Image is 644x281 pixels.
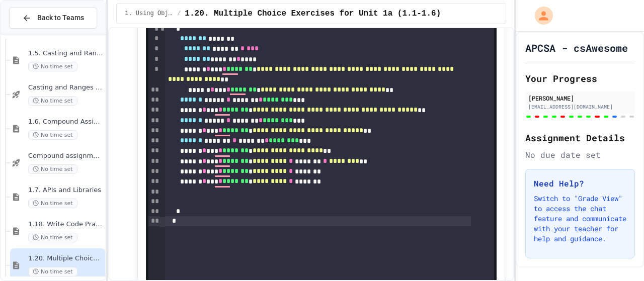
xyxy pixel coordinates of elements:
[525,149,635,161] div: No due date set
[28,186,103,195] span: 1.7. APIs and Libraries
[525,71,635,85] h2: Your Progress
[534,194,626,244] p: Switch to "Grade View" to access the chat feature and communicate with your teacher for help and ...
[28,49,103,58] span: 1.5. Casting and Ranges of Values
[534,177,626,190] h3: Need Help?
[177,10,181,18] span: /
[528,103,632,111] div: [EMAIL_ADDRESS][DOMAIN_NAME]
[28,267,77,276] span: No time set
[525,41,628,55] h1: APCSA - csAwesome
[28,164,77,174] span: No time set
[524,4,555,27] div: My Account
[28,130,77,140] span: No time set
[185,8,441,20] span: 1.20. Multiple Choice Exercises for Unit 1a (1.1-1.6)
[28,233,77,242] span: No time set
[28,254,103,263] span: 1.20. Multiple Choice Exercises for Unit 1a (1.1-1.6)
[28,152,103,160] span: Compound assignment operators - Quiz
[28,118,103,126] span: 1.6. Compound Assignment Operators
[28,96,77,106] span: No time set
[28,62,77,71] span: No time set
[528,93,632,103] div: [PERSON_NAME]
[525,131,635,145] h2: Assignment Details
[28,199,77,208] span: No time set
[125,10,173,18] span: 1. Using Objects and Methods
[9,7,97,29] button: Back to Teams
[28,83,103,92] span: Casting and Ranges of variables - Quiz
[28,220,103,229] span: 1.18. Write Code Practice 1.1-1.6
[37,13,84,23] span: Back to Teams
